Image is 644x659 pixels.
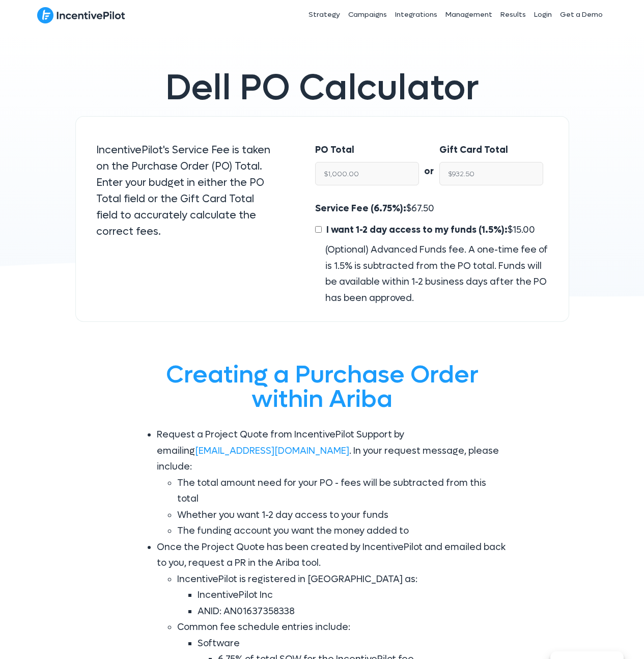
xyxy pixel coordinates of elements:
span: Creating a Purchase Order within Ariba [166,359,479,415]
img: IncentivePilot [37,7,125,24]
label: PO Total [315,142,354,158]
div: or [419,142,439,180]
input: I want 1-2 day access to my funds (1.5%):$15.00 [315,226,322,233]
a: Campaigns [344,2,391,28]
div: (Optional) Advanced Funds fee. A one-time fee of is 1.5% is subtracted from the PO total. Funds w... [315,242,548,306]
a: [EMAIL_ADDRESS][DOMAIN_NAME] [195,445,349,457]
span: 15.00 [513,224,535,236]
a: Get a Demo [556,2,607,28]
nav: Header Menu [235,2,607,28]
li: IncentivePilot Inc [198,587,508,603]
li: ANID: AN01637358338 [198,603,508,620]
p: IncentivePilot's Service Fee is taken on the Purchase Order (PO) Total. Enter your budget in eith... [96,142,275,240]
li: The total amount need for your PO - fees will be subtracted from this total [177,475,508,507]
span: Dell PO Calculator [165,65,479,111]
li: IncentivePilot is registered in [GEOGRAPHIC_DATA] as: [177,571,508,620]
span: Service Fee (6.75%): [315,203,406,214]
label: Gift Card Total [439,142,508,158]
a: Login [530,2,556,28]
a: Strategy [304,2,344,28]
div: $ [315,201,548,306]
li: Whether you want 1-2 day access to your funds [177,507,508,524]
span: 67.50 [411,203,434,214]
a: Results [496,2,530,28]
span: I want 1-2 day access to my funds (1.5%): [326,224,508,236]
span: $ [324,224,535,236]
a: Management [441,2,496,28]
li: The funding account you want the money added to [177,523,508,539]
li: Request a Project Quote from IncentivePilot Support by emailing . In your request message, please... [157,427,508,539]
a: Integrations [391,2,441,28]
